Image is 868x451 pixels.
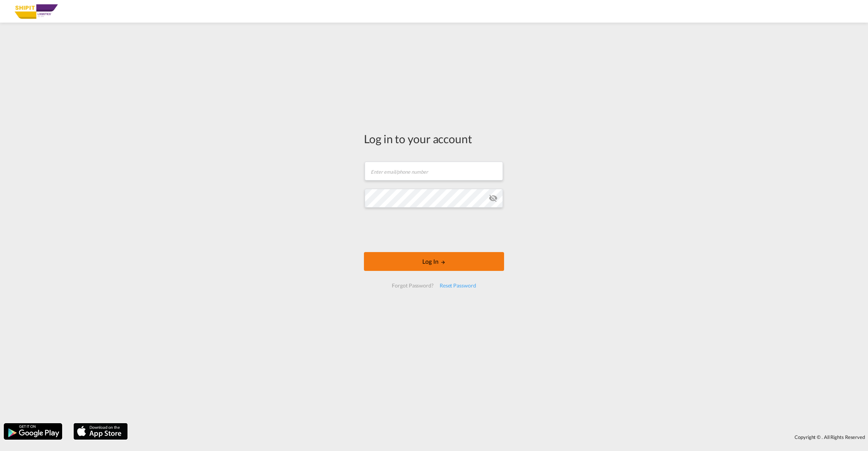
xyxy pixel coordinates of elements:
md-icon: icon-eye-off [489,194,498,203]
div: Forgot Password? [389,279,436,292]
img: apple.png [73,422,128,440]
iframe: reCAPTCHA [377,215,491,245]
input: Enter email/phone number [365,162,503,180]
img: google.png [3,422,63,440]
div: Copyright © . All Rights Reserved [131,431,868,443]
div: Reset Password [437,279,479,292]
img: b70fe0906c5511ee9ba1a169c51233c0.png [11,3,62,20]
div: Log in to your account [364,131,504,147]
button: LOGIN [364,252,504,271]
